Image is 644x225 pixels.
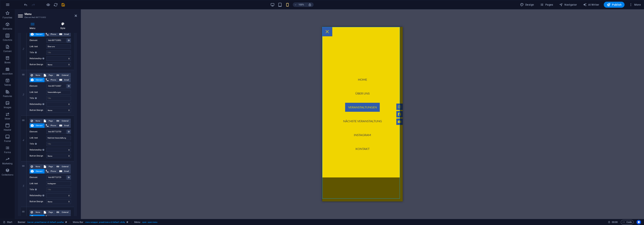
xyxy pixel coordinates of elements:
[47,164,54,169] span: Page
[30,119,42,123] button: None
[4,83,11,86] p: Tables
[308,3,312,6] i: On resize automatically adjust zoom level to fit chosen device.
[43,164,55,169] button: Page
[53,2,58,7] button: reload
[25,12,77,16] h2: Menu
[47,210,54,215] span: Page
[50,32,57,37] span: Phone
[3,50,12,53] p: Content
[559,3,577,7] span: Navigator
[55,210,71,215] button: External
[60,210,70,215] span: External
[30,56,46,61] label: Relationship
[30,38,46,43] label: Element
[30,169,45,174] button: Element
[55,119,71,123] button: External
[50,78,57,82] span: Phone
[30,32,45,37] button: Element
[46,175,66,180] input: No element chosen
[30,62,46,67] label: Button Design
[558,2,578,8] button: Navigator
[622,220,632,224] span: Code
[30,78,45,82] button: Element
[2,72,13,75] p: Accordion
[142,220,158,224] span: . open .open-menu
[30,193,46,198] label: Relationship
[35,123,43,128] span: Element
[21,139,26,142] em: 4
[54,3,58,7] i: Reload page
[60,164,70,169] span: External
[540,3,553,7] span: Pages
[629,3,641,7] span: More
[34,164,41,169] span: None
[18,22,48,30] h4: Menu
[63,123,70,128] span: Email
[612,220,618,224] span: 00 00
[30,187,46,192] label: Title
[628,2,642,8] button: More
[3,220,12,224] a: Click to cancel selection. Double-click to open Pages
[23,2,28,7] button: undo
[45,169,58,174] button: Phone
[21,93,26,96] em: 3
[4,128,11,131] p: Header
[58,215,71,219] button: Email
[520,3,534,7] span: Design
[30,84,46,88] label: Element
[24,3,28,7] i: Undo: Define viewports on which this element should be visible. (Ctrl+Z)
[35,169,43,174] span: Element
[30,181,46,186] label: Link text
[30,90,46,95] label: Link text
[65,221,67,223] i: This element is a customizable preset
[63,78,70,82] span: Email
[63,169,70,174] span: Email
[30,44,46,49] label: Link text
[3,39,12,42] p: Columns
[604,2,625,8] button: Publish
[18,220,158,224] nav: breadcrumb
[63,215,70,219] span: Email
[60,73,70,77] span: External
[30,148,46,152] label: Relationship
[21,47,26,50] em: 2
[45,215,58,219] button: Phone
[621,220,634,224] button: Code
[30,50,46,55] label: Title
[3,95,12,98] p: Features
[46,136,71,140] input: Link text...
[46,181,71,186] input: Link text...
[30,130,46,134] label: Element
[35,32,43,37] span: Element
[61,2,65,7] button: save
[27,220,64,224] span: . banner .preset-banner-v3-default .parallax
[30,175,46,180] label: Element
[45,32,58,37] button: Phone
[298,2,304,7] h6: 100%
[25,16,69,19] h3: Element #ed-887710852
[581,2,601,8] button: AI Writer
[58,123,71,128] button: Email
[46,2,50,7] button: Click here to leave preview mode and continue editing
[50,215,57,219] span: Phone
[58,32,71,37] button: Email
[30,102,46,107] label: Relationship
[47,73,54,77] span: Page
[43,119,55,123] button: Page
[30,210,42,215] button: None
[45,123,58,128] button: Phone
[46,84,66,88] input: No element chosen
[73,220,83,224] span: Click to select. Double-click to edit
[30,96,46,101] label: Title
[35,215,43,219] span: Element
[30,108,46,112] label: Button Design
[46,130,66,134] input: No element chosen
[30,215,45,219] button: Element
[637,220,641,224] button: Usercentrics
[43,73,55,77] button: Page
[519,2,536,8] div: Design (Ctrl+Alt+Y)
[46,96,71,101] input: Title
[30,142,46,146] label: Title
[3,16,12,19] p: Favorites
[30,73,42,77] button: None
